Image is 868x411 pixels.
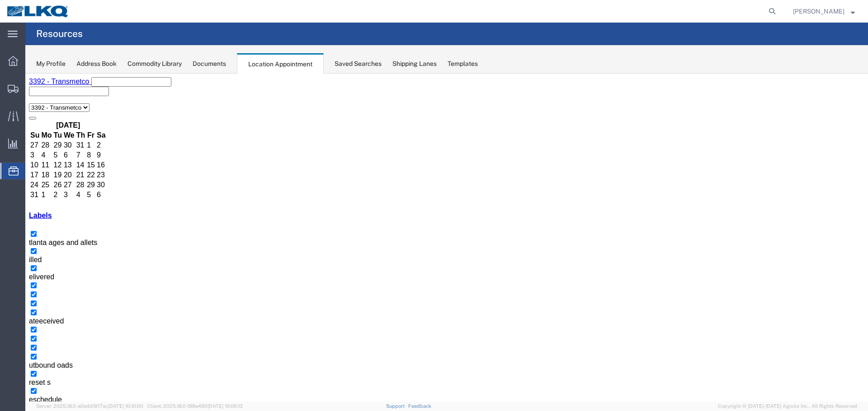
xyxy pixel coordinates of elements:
[15,87,27,96] td: 11
[4,305,25,313] span: reset s
[71,107,81,116] td: 30
[5,280,11,286] input: utbound oads
[4,199,29,207] span: elivered
[51,87,61,96] td: 14
[718,402,857,410] span: Copyright © [DATE]-[DATE] Agistix Inc., All Rights Reserved
[5,314,11,320] input: eschedule
[392,59,437,69] div: Shipping Lanes
[335,59,382,69] div: Saved Searches
[71,77,81,86] td: 9
[76,59,117,69] div: Address Book
[386,403,409,409] a: Support
[51,97,61,106] td: 21
[5,236,11,242] input: ateeceived
[147,403,243,409] span: Client: 2025.18.0-198a450
[28,117,37,126] td: 2
[61,97,70,106] td: 22
[25,74,868,402] iframe: FS Legacy Container
[4,244,38,251] span: ateeceived
[4,165,72,173] span: tlanta ages and allets
[61,87,70,96] td: 15
[793,6,844,16] span: William Haney
[71,97,81,106] td: 23
[5,97,14,106] td: 17
[5,192,11,198] input: elivered
[28,87,37,96] td: 12
[4,138,27,146] a: Labels
[193,59,226,69] div: Documents
[15,117,27,126] td: 1
[38,107,50,116] td: 27
[61,117,70,126] td: 5
[5,175,11,180] input: illed
[28,97,37,106] td: 19
[4,182,16,190] span: illed
[5,87,14,96] td: 10
[51,77,61,86] td: 7
[38,87,50,96] td: 13
[208,403,243,409] span: [DATE] 10:06:13
[71,87,81,96] td: 16
[408,403,431,409] a: Feedback
[38,117,50,126] td: 3
[36,403,143,409] span: Server: 2025.18.0-a0edd1917ac
[38,77,50,86] td: 6
[793,6,855,17] button: [PERSON_NAME]
[28,107,37,116] td: 26
[71,117,81,126] td: 6
[61,107,70,116] td: 29
[5,117,14,126] td: 31
[36,59,66,69] div: My Profile
[15,107,27,116] td: 25
[15,97,27,106] td: 18
[38,97,50,106] td: 20
[51,117,61,126] td: 4
[51,107,61,116] td: 28
[5,297,11,303] input: reset s
[108,403,143,409] span: [DATE] 10:10:00
[127,59,182,69] div: Commodity Library
[61,77,70,86] td: 8
[6,5,70,18] img: logo
[4,288,47,296] span: utbound oads
[36,23,83,45] h4: Resources
[237,53,324,74] div: Location Appointment
[5,157,11,163] input: tlanta ages and allets
[4,322,37,330] span: eschedule
[5,107,14,116] td: 24
[448,59,478,69] div: Templates
[28,77,37,86] td: 5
